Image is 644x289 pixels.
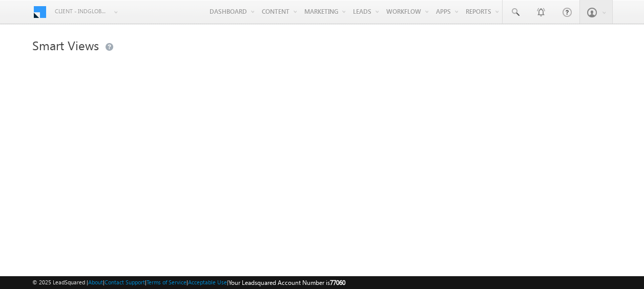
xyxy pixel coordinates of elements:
[88,279,103,285] a: About
[147,279,186,285] a: Terms of Service
[55,6,109,16] span: Client - indglobal1 (77060)
[32,278,345,287] span: © 2025 LeadSquared | | | | |
[188,279,227,285] a: Acceptable Use
[228,279,345,286] span: Your Leadsquared Account Number is
[105,279,145,285] a: Contact Support
[32,37,99,53] span: Smart Views
[330,279,345,286] span: 77060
